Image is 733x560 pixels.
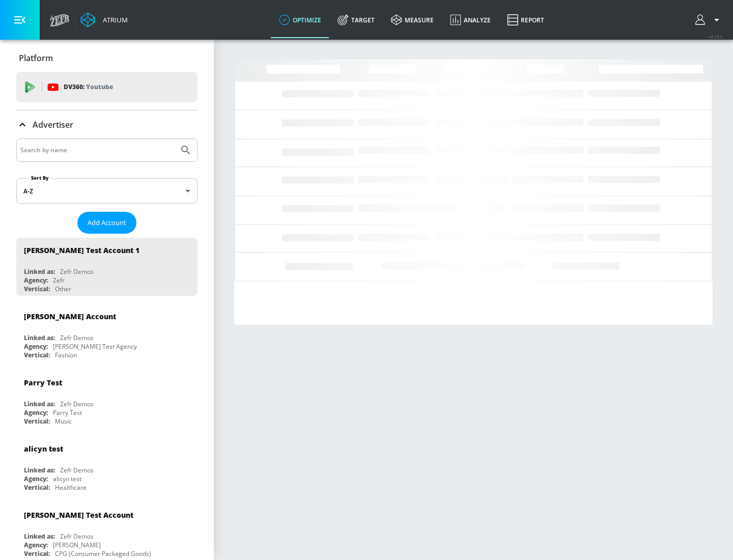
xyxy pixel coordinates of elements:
[24,417,50,426] div: Vertical:
[80,12,128,27] a: Atrium
[60,267,94,276] div: Zefr Demos
[24,541,48,549] div: Agency:
[24,333,55,342] div: Linked as:
[24,483,50,492] div: Vertical:
[53,541,101,549] div: [PERSON_NAME]
[20,144,175,157] input: Search by name
[16,370,198,428] div: Parry TestLinked as:Zefr DemosAgency:Parry TestVertical:Music
[16,238,198,296] div: [PERSON_NAME] Test Account 1Linked as:Zefr DemosAgency:ZefrVertical:Other
[53,474,81,483] div: alicyn test
[24,466,55,474] div: Linked as:
[24,378,62,387] div: Parry Test
[383,2,442,38] a: measure
[16,178,198,204] div: A-Z
[33,119,73,130] p: Advertiser
[16,436,198,494] div: alicyn testLinked as:Zefr DemosAgency:alicyn testVertical:Healthcare
[329,2,383,38] a: Target
[499,2,552,38] a: Report
[16,304,198,362] div: [PERSON_NAME] AccountLinked as:Zefr DemosAgency:[PERSON_NAME] Test AgencyVertical:Fashion
[16,110,198,139] div: Advertiser
[86,81,113,92] p: Youtube
[24,408,48,417] div: Agency:
[24,532,55,541] div: Linked as:
[24,549,50,558] div: Vertical:
[53,408,82,417] div: Parry Test
[60,333,94,342] div: Zefr Demos
[29,175,51,181] label: Sort By
[55,285,71,293] div: Other
[24,510,133,520] div: [PERSON_NAME] Test Account
[60,400,94,408] div: Zefr Demos
[19,52,53,64] p: Platform
[709,34,723,39] span: v 4.19.0
[271,2,329,38] a: optimize
[60,466,94,474] div: Zefr Demos
[24,342,48,351] div: Agency:
[53,342,137,351] div: [PERSON_NAME] Test Agency
[24,400,55,408] div: Linked as:
[24,474,48,483] div: Agency:
[64,81,113,93] p: DV360:
[55,549,151,558] div: CPG (Consumer Packaged Goods)
[24,312,116,321] div: [PERSON_NAME] Account
[24,351,50,359] div: Vertical:
[55,417,72,426] div: Music
[55,351,77,359] div: Fashion
[24,276,48,285] div: Agency:
[24,267,55,276] div: Linked as:
[24,285,50,293] div: Vertical:
[77,212,136,234] button: Add Account
[88,217,126,229] span: Add Account
[55,483,87,492] div: Healthcare
[16,72,198,102] div: DV360: Youtube
[442,2,499,38] a: Analyze
[60,532,94,541] div: Zefr Demos
[16,44,198,72] div: Platform
[53,276,65,285] div: Zefr
[24,245,139,255] div: [PERSON_NAME] Test Account 1
[24,444,63,454] div: alicyn test
[99,15,128,24] div: Atrium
